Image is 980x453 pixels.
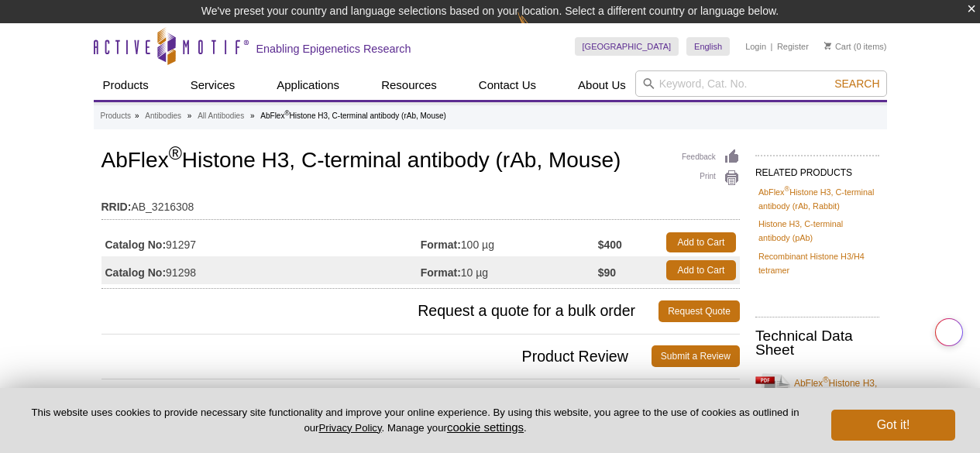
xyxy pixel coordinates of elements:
a: Recombinant Histone H3/H4 tetramer [758,249,876,277]
a: AbFlex®Histone H3, C-terminal antibody (rAb, Mouse) [755,367,879,418]
strong: $400 [598,238,622,252]
li: » [135,112,139,120]
a: English [686,37,730,56]
button: Got it! [831,410,955,441]
button: Search [830,77,884,91]
a: Feedback [682,149,740,166]
a: Login [745,41,766,52]
a: All Antibodies [198,109,244,123]
td: 91298 [101,256,421,284]
a: Products [101,109,131,123]
a: Resources [372,70,446,100]
a: AbFlex®Histone H3, C-terminal antibody (rAb, Rabbit) [758,185,876,213]
li: » [187,112,192,120]
td: 91297 [101,228,421,256]
strong: Format: [421,266,461,280]
a: Request Quote [658,300,740,322]
strong: Catalog No: [105,266,167,280]
span: Request a quote for a bulk order [101,300,659,322]
h1: AbFlex Histone H3, C-terminal antibody (rAb, Mouse) [101,149,740,175]
sup: ® [823,376,828,384]
sup: ® [169,143,182,163]
li: » [250,112,255,120]
a: [GEOGRAPHIC_DATA] [575,37,679,56]
a: Add to Cart [666,232,736,252]
span: Product Review [101,345,652,367]
li: AbFlex Histone H3, C-terminal antibody (rAb, Mouse) [260,112,446,120]
button: cookie settings [447,420,524,434]
a: Submit a Review [652,345,740,367]
h2: RELATED PRODUCTS [755,155,879,183]
a: Privacy Policy [318,422,381,434]
a: Contact Us [469,70,545,100]
h2: Enabling Epigenetics Research [256,42,411,56]
span: Search [834,77,879,90]
sup: ® [284,109,289,117]
a: Print [682,170,740,187]
td: AB_3216308 [101,190,740,215]
strong: Format: [421,238,461,252]
a: Products [94,70,158,100]
a: Antibodies [145,109,181,123]
img: Your Cart [824,42,831,50]
a: Services [181,70,245,100]
td: 10 µg [421,256,598,284]
li: (0 items) [824,37,887,56]
input: Keyword, Cat. No. [635,70,887,97]
strong: Catalog No: [105,238,167,252]
a: Register [777,41,809,52]
h2: Technical Data Sheet [755,329,879,357]
a: Applications [267,70,349,100]
a: About Us [569,70,635,100]
a: Histone H3, C-terminal antibody (pAb) [758,217,876,245]
img: Change Here [518,12,559,48]
sup: ® [784,185,789,193]
strong: RRID: [101,200,132,214]
li: | [771,37,773,56]
strong: $90 [598,266,616,280]
td: 100 µg [421,228,598,256]
p: This website uses cookies to provide necessary site functionality and improve your online experie... [25,406,806,435]
a: Add to Cart [666,260,736,280]
a: Cart [824,41,851,52]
